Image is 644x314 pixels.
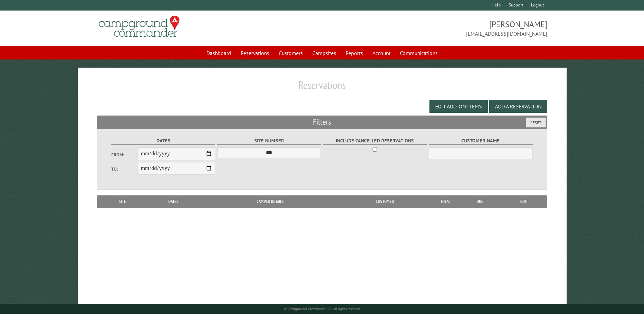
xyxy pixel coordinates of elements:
a: Communications [396,47,442,59]
label: From: [111,152,137,158]
th: Edit [501,195,547,208]
img: Campground Commander [97,13,182,40]
label: Include Cancelled Reservations [323,137,427,145]
label: Site Number [217,137,321,145]
a: Reports [342,47,367,59]
button: Reset [526,118,546,127]
label: Dates [111,137,215,145]
label: To: [111,166,137,172]
th: Dates [145,195,203,208]
th: Camper Details [203,195,338,208]
h1: Reservations [97,78,547,97]
a: Account [368,47,394,59]
button: Add a Reservation [489,100,547,113]
a: Reservations [237,47,273,59]
th: Due [459,195,501,208]
a: Customers [275,47,307,59]
h2: Filters [97,116,547,128]
th: Total [431,195,459,208]
button: Edit Add-on Items [429,100,488,113]
th: Customer [338,195,431,208]
th: Site [100,195,144,208]
a: Campsites [308,47,340,59]
label: Customer Name [429,137,532,145]
small: © Campground Commander LLC. All rights reserved. [284,307,361,311]
a: Dashboard [202,47,235,59]
span: [PERSON_NAME] [EMAIL_ADDRESS][DOMAIN_NAME] [322,19,547,38]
